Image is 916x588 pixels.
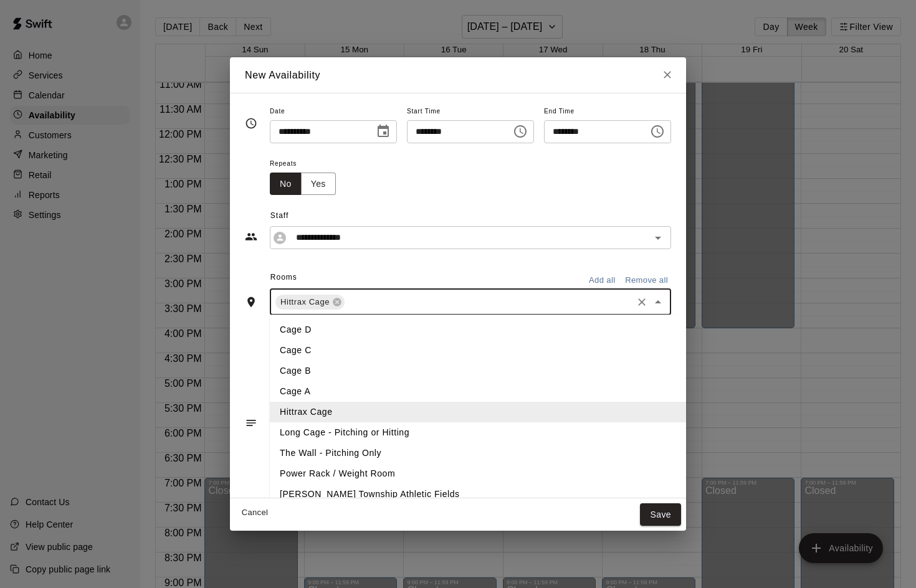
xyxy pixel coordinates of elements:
[645,119,670,144] button: Choose time, selected time is 8:00 PM
[235,503,275,523] button: Cancel
[275,296,335,308] span: Hittrax Cage
[270,156,346,173] span: Repeats
[245,417,257,429] svg: Notes
[407,103,534,120] span: Start Time
[270,206,671,226] span: Staff
[245,117,257,130] svg: Timing
[270,103,397,120] span: Date
[270,381,690,402] li: Cage A
[371,119,396,144] button: Choose date, selected date is Sep 17, 2025
[270,173,336,196] div: outlined button group
[270,361,690,381] li: Cage B
[270,422,690,443] li: Long Cage - Pitching or Hitting
[622,271,671,290] button: Remove all
[649,293,667,311] button: Close
[656,64,679,86] button: Close
[275,295,345,310] div: Hittrax Cage
[270,340,690,361] li: Cage C
[245,230,257,243] svg: Staff
[270,173,302,196] button: No
[544,103,671,120] span: End Time
[270,484,690,505] li: [PERSON_NAME] Township Athletic Fields
[270,320,690,340] li: Cage D
[582,271,622,290] button: Add all
[640,503,681,526] button: Save
[245,67,320,83] h6: New Availability
[245,296,257,308] svg: Rooms
[649,229,667,247] button: Open
[270,463,690,484] li: Power Rack / Weight Room
[301,173,336,196] button: Yes
[270,402,690,422] li: Hittrax Cage
[508,119,533,144] button: Choose time, selected time is 7:00 PM
[270,443,690,463] li: The Wall - Pitching Only
[633,293,651,311] button: Clear
[270,273,297,282] span: Rooms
